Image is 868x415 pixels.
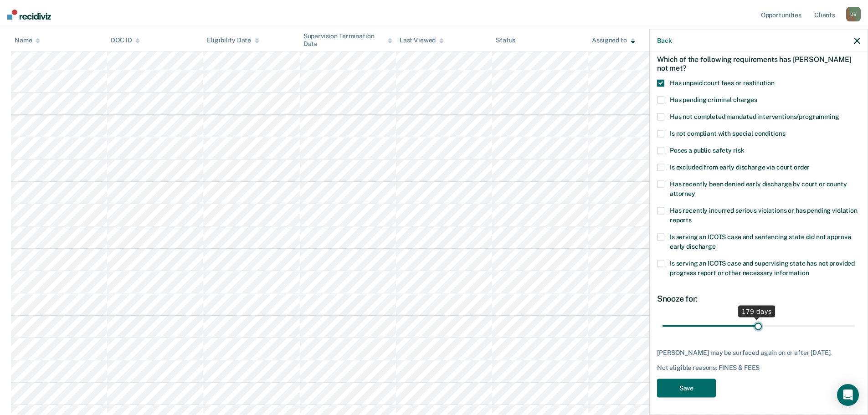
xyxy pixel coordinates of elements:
[670,113,839,120] span: Has not completed mandated interventions/programming
[303,32,392,48] div: Supervision Termination Date
[657,293,860,303] div: Snooze for:
[670,233,851,250] span: Is serving an ICOTS case and sentencing state did not approve early discharge
[207,36,259,44] div: Eligibility Date
[657,364,860,372] div: Not eligible reasons: FINES & FEES
[7,10,51,20] img: Recidiviz
[592,36,635,44] div: Assigned to
[496,36,515,44] div: Status
[738,305,776,317] div: 179 days
[657,36,672,44] button: Back
[670,206,858,223] span: Has recently incurred serious violations or has pending violation reports
[670,96,757,103] span: Has pending criminal charges
[837,384,859,406] div: Open Intercom Messenger
[670,146,744,154] span: Poses a public safety risk
[670,163,810,170] span: Is excluded from early discharge via court order
[111,36,140,44] div: DOC ID
[670,259,855,276] span: Is serving an ICOTS case and supervising state has not provided progress report or other necessar...
[670,129,785,137] span: Is not compliant with special conditions
[400,36,444,44] div: Last Viewed
[670,79,775,86] span: Has unpaid court fees or restitution
[657,348,860,356] div: [PERSON_NAME] may be surfaced again on or after [DATE].
[657,379,716,397] button: Save
[15,36,40,44] div: Name
[670,180,847,197] span: Has recently been denied early discharge by court or county attorney
[846,7,861,21] div: D B
[657,47,860,79] div: Which of the following requirements has [PERSON_NAME] not met?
